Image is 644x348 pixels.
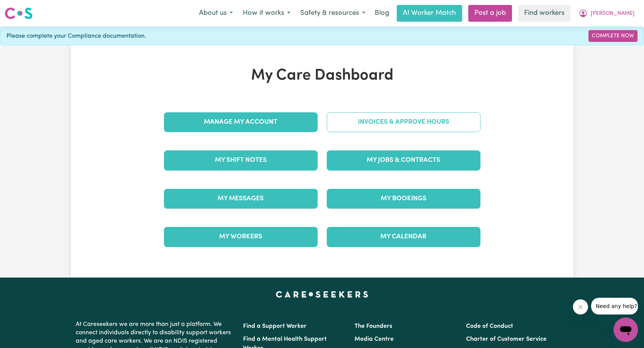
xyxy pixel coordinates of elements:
a: My Workers [164,227,318,247]
a: Careseekers home page [276,291,368,297]
iframe: Button to launch messaging window [614,318,638,342]
button: About us [194,5,238,21]
span: Please complete your Compliance documentation. [6,32,146,41]
a: Blog [370,5,394,22]
a: My Calendar [327,227,480,247]
a: Media Centre [355,336,394,342]
iframe: Message from company [591,298,638,314]
button: My Account [574,5,639,21]
a: The Founders [355,323,392,329]
a: My Jobs & Contracts [327,150,480,170]
iframe: Close message [573,299,588,314]
span: [PERSON_NAME] [591,10,634,18]
h1: My Care Dashboard [159,67,485,85]
a: Careseekers logo [5,5,33,22]
a: Code of Conduct [466,323,513,329]
button: Safety & resources [295,5,370,21]
a: Find workers [518,5,571,22]
a: My Messages [164,189,318,209]
img: Careseekers logo [5,6,33,20]
a: My Bookings [327,189,480,209]
a: Charter of Customer Service [466,336,547,342]
a: My Shift Notes [164,150,318,170]
a: Complete Now [588,30,638,42]
a: Manage My Account [164,112,318,132]
a: Find a Support Worker [243,323,307,329]
button: How it works [238,5,295,21]
a: Invoices & Approve Hours [327,112,480,132]
a: Post a job [468,5,512,22]
a: AI Worker Match [397,5,462,22]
